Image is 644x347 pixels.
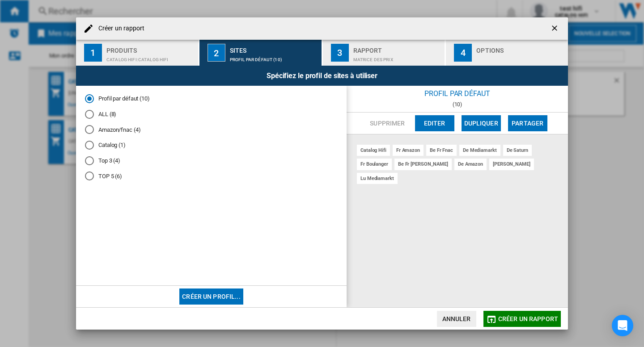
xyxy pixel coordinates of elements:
button: Partager [508,115,547,131]
div: 1 [84,44,102,62]
md-radio-button: Profil par défaut (10) [85,95,338,103]
div: 4 [454,44,472,62]
div: catalog hifi [357,145,390,156]
div: Produits [106,43,195,53]
button: 1 Produits CATALOG HIFI:Catalog hifi [76,40,199,66]
button: Créer un profil... [179,288,243,305]
div: CATALOG HIFI:Catalog hifi [106,53,195,62]
div: Sites [230,43,318,53]
md-radio-button: Catalog (1) [85,141,338,150]
div: 2 [208,44,225,62]
div: Spécifiez le profil de sites à utiliser [76,66,568,86]
button: 2 Sites Profil par défaut (10) [199,40,322,66]
div: fr boulanger [357,159,392,170]
div: fr amazon [393,145,424,156]
md-radio-button: ALL (8) [85,110,338,119]
button: Supprimer [367,115,407,131]
div: (10) [347,101,568,108]
div: de amazon [454,159,487,170]
button: Annuler [437,311,476,327]
h4: Créer un rapport [94,24,145,33]
div: Open Intercom Messenger [612,315,633,336]
div: Rapport [353,43,441,53]
button: Créer un rapport [483,311,561,327]
div: be fr fnac [426,145,457,156]
md-radio-button: Amazon/fnac (4) [85,125,338,134]
button: getI18NText('BUTTONS.CLOSE_DIALOG') [547,20,564,38]
md-radio-button: TOP 5 (6) [85,172,338,180]
span: Créer un rapport [498,315,558,322]
button: Dupliquer [462,115,501,131]
div: Profil par défaut [347,86,568,101]
button: 4 Options [446,40,568,66]
div: Options [476,43,564,53]
button: Editer [415,115,454,131]
div: be fr [PERSON_NAME] [394,159,452,170]
div: lu mediamarkt [357,173,398,184]
button: 3 Rapport Matrice des prix [323,40,446,66]
div: Matrice des prix [353,53,441,62]
div: de saturn [503,145,532,156]
div: [PERSON_NAME] [489,159,534,170]
md-radio-button: Top 3 (4) [85,156,338,165]
div: de mediamarkt [459,145,500,156]
div: Profil par défaut (10) [230,53,318,62]
div: 3 [331,44,349,62]
ng-md-icon: getI18NText('BUTTONS.CLOSE_DIALOG') [550,24,561,34]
